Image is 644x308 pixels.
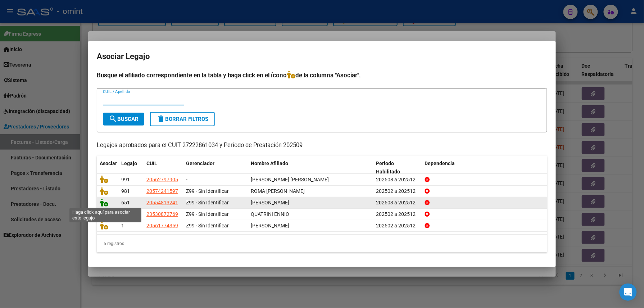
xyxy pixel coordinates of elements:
span: Borrar Filtros [157,116,208,122]
div: 202508 a 202512 [376,176,419,184]
div: 202502 a 202512 [376,187,419,195]
span: Z99 - Sin Identificar [186,211,229,217]
span: 23530872769 [146,211,178,217]
span: CUIL [146,160,157,166]
span: Z99 - Sin Identificar [186,188,229,194]
span: 20562797905 [146,177,178,182]
datatable-header-cell: CUIL [144,156,183,180]
span: Gerenciador [186,160,214,166]
span: QUEIPO GUIDO [251,200,289,205]
button: Borrar Filtros [150,112,215,126]
h2: Asociar Legajo [97,50,547,63]
span: Z99 - Sin Identificar [186,200,229,205]
span: - [186,177,187,182]
datatable-header-cell: Nombre Afiliado [248,156,373,180]
span: 651 [121,200,130,205]
datatable-header-cell: Gerenciador [183,156,248,180]
span: Buscar [109,116,139,122]
div: 202502 a 202512 [376,210,419,218]
span: MEAURIO CASERTA NAHUEL ALEJANDRO [251,177,329,182]
span: Legajo [121,160,137,166]
div: 202502 a 202512 [376,222,419,230]
mat-icon: search [109,114,117,123]
span: QUATRINI ENNIO [251,211,289,217]
span: ROMA IGNACIO NICOLAS [251,188,305,194]
span: ALFONSIN VICENTE [251,223,289,228]
datatable-header-cell: Legajo [118,156,144,180]
datatable-header-cell: Dependencia [422,156,548,180]
div: Open Intercom Messenger [620,284,637,301]
datatable-header-cell: Periodo Habilitado [373,156,422,180]
span: 981 [121,188,130,194]
span: 20574241597 [146,188,178,194]
button: Buscar [103,113,144,126]
div: 5 registros [97,235,547,253]
p: Legajos aprobados para el CUIT 27222861034 y Período de Prestación 202509 [97,141,547,150]
span: Z99 - Sin Identificar [186,223,229,228]
span: Asociar [100,160,117,166]
span: 599 [121,211,130,217]
span: Dependencia [425,160,455,166]
span: 1 [121,223,124,228]
div: 202503 a 202512 [376,199,419,207]
h4: Busque el afiliado correspondiente en la tabla y haga click en el ícono de la columna "Asociar". [97,71,547,80]
span: 20554813241 [146,200,178,205]
span: Periodo Habilitado [376,160,400,175]
span: Nombre Afiliado [251,160,288,166]
span: 20561774359 [146,223,178,228]
mat-icon: delete [157,114,165,123]
datatable-header-cell: Asociar [97,156,118,180]
span: 991 [121,177,130,182]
